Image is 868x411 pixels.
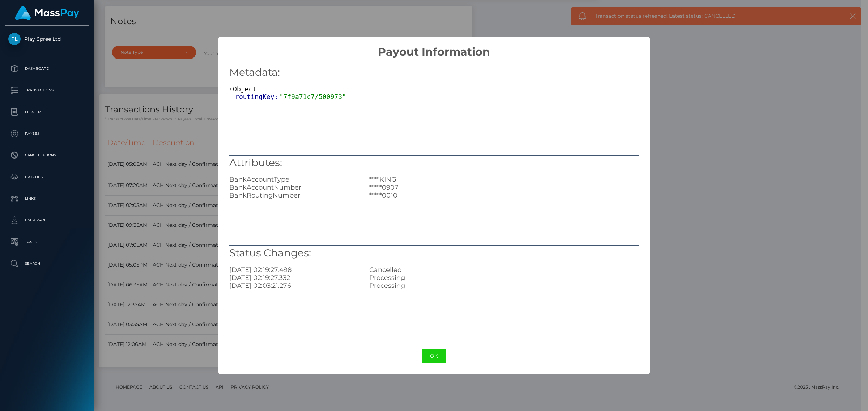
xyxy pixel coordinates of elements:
[218,37,649,59] h2: Payout Information
[224,266,364,274] div: [DATE] 02:19:27.498
[224,183,364,191] div: BankAccountNumber:
[280,93,346,100] span: "7f9a71c7/500973"
[8,33,21,45] img: Play Spree Ltd
[224,282,364,290] div: [DATE] 02:03:21.276
[8,172,86,182] p: Batches
[224,176,364,183] div: BankAccountType:
[364,274,644,282] div: Processing
[224,274,364,282] div: [DATE] 02:19:27.332
[235,93,279,100] span: routingKey:
[233,85,256,93] span: Object
[8,237,86,247] p: Taxes
[8,150,86,161] p: Cancellations
[229,246,639,260] h5: Status Changes:
[422,349,446,363] button: OK
[224,191,364,199] div: BankRoutingNumber:
[15,6,79,20] img: MassPay Logo
[8,107,86,117] p: Ledger
[229,156,639,170] h5: Attributes:
[8,85,86,96] p: Transactions
[229,65,482,80] h5: Metadata:
[364,266,644,274] div: Cancelled
[8,128,86,139] p: Payees
[364,282,644,290] div: Processing
[8,193,86,204] p: Links
[5,36,89,42] span: Play Spree Ltd
[8,258,86,269] p: Search
[8,63,86,74] p: Dashboard
[8,215,86,226] p: User Profile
